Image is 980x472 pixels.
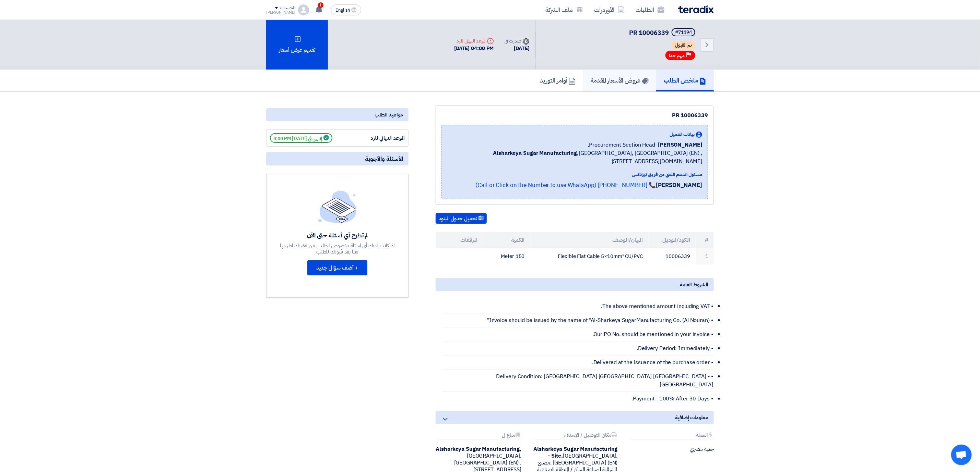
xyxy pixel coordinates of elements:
li: • Our PO No. should be mentioned in your invoice. [442,327,714,341]
span: تم القبول [672,41,695,49]
div: صدرت في [505,37,530,45]
a: الأوردرات [589,2,630,18]
span: الأسئلة والأجوبة [365,155,403,163]
li: • Delivery Condition: [GEOGRAPHIC_DATA] [GEOGRAPHIC_DATA] [GEOGRAPHIC_DATA] - [GEOGRAPHIC_DATA]. [442,370,714,392]
button: English [331,4,361,15]
th: البيان/الوصف [530,232,649,248]
td: Flexible Flat Cable 5×10mm² CU/PVC [530,248,649,264]
span: [PERSON_NAME] [658,141,702,149]
img: Teradix logo [678,5,714,13]
div: مسئول الدعم الفني من فريق تيرادكس [447,171,702,178]
img: empty_state_list.svg [318,190,357,223]
div: الموعد النهائي للرد [454,37,494,45]
th: الكمية [483,232,530,248]
span: بيانات العميل [670,131,695,138]
div: جنيه مصري [628,446,714,452]
div: اذا كانت لديك أي اسئلة بخصوص الطلب, من فضلك اطرحها هنا بعد قبولك للطلب [279,243,396,255]
b: Alsharkeya Sugar Manufacturing - Site, [534,445,618,460]
th: الكود/الموديل [648,232,696,248]
li: • Delivery Period: Immediately. [442,341,714,356]
th: المرفقات [436,232,483,248]
b: Alsharkeya Sugar Manufacturing, [436,445,521,453]
div: Open chat [951,445,972,465]
span: 1 [318,2,323,8]
span: PR 10006339 [629,28,669,37]
a: 📞 [PHONE_NUMBER] (Call or Click on the Number to use WhatsApp) [475,181,656,189]
td: 10006339 [648,248,696,264]
strong: [PERSON_NAME] [656,181,702,189]
a: عروض الأسعار المقدمة [583,70,656,91]
li: • Invoice should be issued by the name of "Al-Sharkeya SugarManufacturing Co. (Al Nouran)" [442,313,714,327]
td: 150 Meter [483,248,530,264]
th: # [696,232,714,248]
div: مواعيد الطلب [266,108,409,121]
h5: عروض الأسعار المقدمة [591,76,649,84]
button: + أضف سؤال جديد [307,260,367,275]
li: • The above mentioned amount including VAT. [442,299,714,313]
span: [GEOGRAPHIC_DATA], [GEOGRAPHIC_DATA] (EN) ,[STREET_ADDRESS][DOMAIN_NAME] [447,149,702,165]
h5: أوامر التوريد [540,76,576,84]
div: لم تطرح أي أسئلة حتى الآن [279,231,396,239]
button: تحميل جدول البنود [436,213,487,224]
div: [DATE] [505,45,530,52]
li: • Delivered at the issuance of the purchase order. [442,356,714,370]
span: Procurement Section Head, [588,141,656,149]
li: • Payment : 100% After 30 Days. [442,392,714,406]
div: العمله [631,432,714,439]
h5: PR 10006339 [629,28,697,38]
div: مباع ل [438,432,521,439]
a: الطلبات [630,2,670,18]
b: Alsharkeya Sugar Manufacturing, [493,149,579,157]
div: [DATE] 04:00 PM [454,45,494,52]
a: ملخص الطلب [656,70,714,91]
div: مكان التوصيل / الإستلام [534,432,617,439]
div: [PERSON_NAME] [266,11,295,14]
div: الموعد النهائي للرد [353,134,405,142]
span: الشروط العامة [680,281,708,288]
h5: ملخص الطلب [664,76,706,84]
span: مهم جدا [669,52,685,59]
img: profile_test.png [298,4,309,15]
div: الحساب [280,5,295,11]
div: PR 10006339 [441,111,708,120]
span: إنتهي في [DATE] 4:00 PM [270,133,332,143]
a: ملف الشركة [540,2,589,18]
div: تقديم عرض أسعار [266,20,328,70]
span: معلومات إضافية [675,414,708,421]
a: أوامر التوريد [532,70,583,91]
td: 1 [696,248,714,264]
span: English [335,8,350,13]
div: #71194 [675,30,692,35]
